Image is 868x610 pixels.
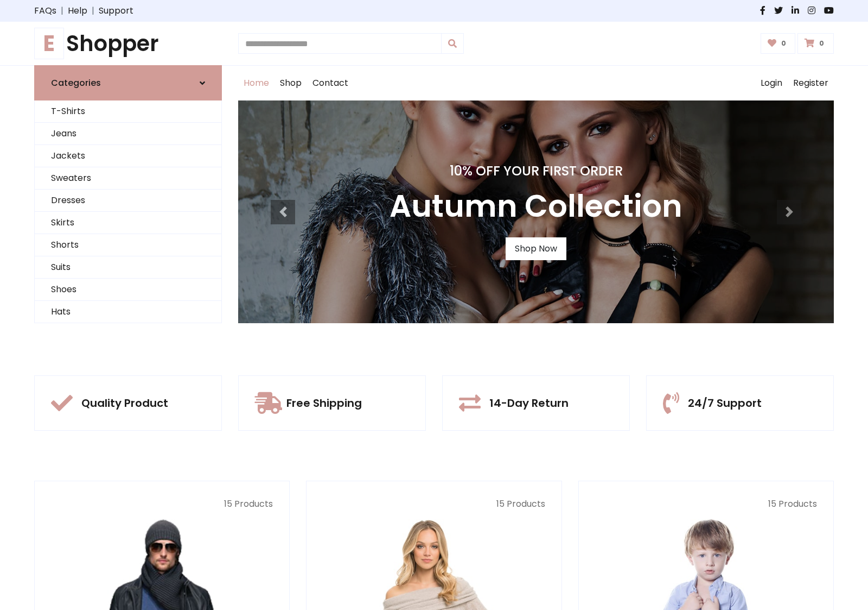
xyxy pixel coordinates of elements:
span: 0 [816,39,827,48]
p: 15 Products [51,498,273,511]
a: FAQs [34,4,56,17]
a: Jeans [35,123,221,145]
h5: 24/7 Support [688,397,762,410]
a: Contact [307,66,354,100]
a: 0 [797,33,834,54]
a: Help [68,4,87,17]
span: 0 [778,39,789,48]
a: Shoes [35,279,221,301]
a: Shop [275,66,307,100]
h5: Free Shipping [286,397,362,410]
p: 15 Products [323,498,545,511]
h6: Categories [51,78,101,88]
a: Shop Now [506,237,566,260]
span: E [34,28,64,59]
a: Jackets [35,145,221,167]
a: Suits [35,256,221,279]
a: Hats [35,301,221,323]
a: Skirts [35,212,221,234]
a: Sweaters [35,167,221,190]
a: T-Shirts [35,100,221,123]
h3: Autumn Collection [390,188,682,224]
a: 0 [761,33,796,54]
a: Register [788,66,834,100]
a: Login [755,66,788,100]
span: | [56,4,68,17]
span: | [87,4,99,17]
p: 15 Products [595,498,817,511]
a: EShopper [34,30,222,56]
h1: Shopper [34,30,222,56]
a: Home [238,66,275,100]
h5: Quality Product [81,397,168,410]
a: Categories [34,65,222,100]
a: Dresses [35,190,221,212]
a: Shorts [35,234,221,256]
a: Support [99,4,133,17]
h5: 14-Day Return [489,397,569,410]
h4: 10% Off Your First Order [390,163,682,179]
